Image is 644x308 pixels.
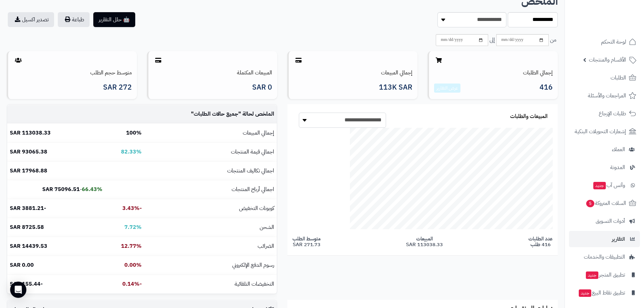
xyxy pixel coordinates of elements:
[124,223,142,231] b: 7.72%
[569,159,640,175] a: المدونة
[584,252,625,262] span: التطبيقات والخدمات
[550,36,556,44] span: من
[82,185,102,193] b: 66.43%
[10,261,34,269] b: 0.00 SAR
[579,289,591,297] span: جديد
[144,237,277,256] td: الضرائب
[144,124,277,142] td: إجمالي المبيعات
[8,12,54,27] a: تصدير اكسيل
[610,163,625,172] span: المدونة
[601,37,626,47] span: لوحة التحكم
[593,182,606,189] span: جديد
[540,84,553,93] span: 416
[379,84,412,91] span: 113K SAR
[144,256,277,275] td: رسوم الدفع الإلكتروني
[58,12,90,27] button: طباعة
[42,185,80,193] b: 75096.51 SAR
[599,109,626,118] span: طلبات الإرجاع
[569,34,640,50] a: لوحة التحكم
[10,223,44,231] b: 8725.58 SAR
[126,129,142,137] b: 100%
[10,242,47,250] b: 14439.53 SAR
[144,162,277,180] td: اجمالي تكاليف المنتجات
[194,110,238,118] span: جميع حالات الطلبات
[569,88,640,104] a: المراجعات والأسئلة
[569,231,640,247] a: التقارير
[528,236,553,247] span: عدد الطلبات 416 طلب
[569,105,640,122] a: طلبات الإرجاع
[122,280,142,288] b: -0.14%
[252,84,272,91] span: 0 SAR
[569,177,640,193] a: وآتس آبجديد
[144,275,277,293] td: التخفيضات التلقائية
[93,12,135,27] button: 🤖 حلل التقارير
[144,143,277,161] td: اجمالي قيمة المنتجات
[10,282,26,298] div: Open Intercom Messenger
[596,216,625,226] span: أدوات التسويق
[292,236,320,247] span: متوسط الطلب 271.73 SAR
[10,148,47,156] b: 93065.38 SAR
[586,271,598,279] span: جديد
[569,123,640,140] a: إشعارات التحويلات البنكية
[569,213,640,229] a: أدوات التسويق
[612,145,625,154] span: العملاء
[588,91,626,100] span: المراجعات والأسئلة
[569,249,640,265] a: التطبيقات والخدمات
[124,261,142,269] b: 0.00%
[103,84,132,91] span: 272 SAR
[569,285,640,301] a: تطبيق نقاط البيعجديد
[569,267,640,283] a: تطبيق المتجرجديد
[10,167,47,175] b: 17968.88 SAR
[144,105,277,123] td: الملخص لحالة " "
[598,19,638,33] img: logo-2.png
[490,36,495,44] span: إلى
[121,148,142,156] b: 82.33%
[10,204,46,212] b: -3881.21 SAR
[10,280,43,288] b: -155.44 SAR
[586,198,626,208] span: السلات المتروكة
[611,73,626,82] span: الطلبات
[589,55,626,65] span: الأقسام والمنتجات
[122,204,142,212] b: -3.43%
[7,180,105,199] td: -
[612,234,625,244] span: التقارير
[144,180,277,199] td: اجمالي أرباح المنتجات
[144,218,277,237] td: الشحن
[237,69,272,77] a: المبيعات المكتملة
[121,242,142,250] b: 12.77%
[406,236,443,247] span: المبيعات 113038.33 SAR
[569,195,640,211] a: السلات المتروكة5
[381,69,412,77] a: إجمالي المبيعات
[523,69,553,77] a: إجمالي الطلبات
[569,70,640,86] a: الطلبات
[510,114,548,120] h3: المبيعات والطلبات
[575,127,626,136] span: إشعارات التحويلات البنكية
[144,199,277,218] td: كوبونات التخفيض
[436,85,458,92] a: عرض التقارير
[585,270,625,280] span: تطبيق المتجر
[586,200,594,207] span: 5
[10,129,51,137] b: 113038.33 SAR
[593,181,625,190] span: وآتس آب
[578,288,625,298] span: تطبيق نقاط البيع
[569,141,640,158] a: العملاء
[90,69,132,77] a: متوسط حجم الطلب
